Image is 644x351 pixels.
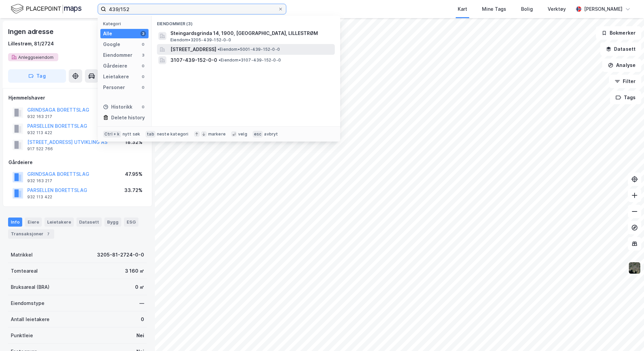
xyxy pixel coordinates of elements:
[8,26,55,37] div: Ingen adresse
[135,283,144,291] div: 0 ㎡
[140,52,146,58] div: 3
[264,131,278,137] div: avbryt
[140,42,146,47] div: 0
[11,3,82,15] img: logo.f888ab2527a4732fd821a326f86c7f29.svg
[11,283,50,291] div: Bruksareal (BRA)
[170,45,216,53] span: [STREET_ADDRESS]
[103,62,127,70] div: Gårdeiere
[111,114,145,122] div: Delete history
[218,47,220,52] span: •
[103,73,129,81] div: Leietakere
[11,251,33,259] div: Matrikkel
[140,104,146,110] div: 0
[610,319,644,351] iframe: Chat Widget
[140,63,146,69] div: 0
[103,51,132,59] div: Eiendommer
[602,58,641,72] button: Analyse
[103,131,121,138] div: Ctrl + k
[104,218,121,226] div: Bygg
[103,40,120,48] div: Google
[136,331,144,340] div: Nei
[146,131,156,138] div: tab
[140,74,146,79] div: 0
[27,178,52,184] div: 932 163 217
[596,26,641,40] button: Bokmerker
[548,5,566,13] div: Verktøy
[27,146,53,152] div: 917 522 766
[170,29,332,37] span: Steingardsgrinda 14, 1900, [GEOGRAPHIC_DATA], LILLESTRØM
[103,30,112,38] div: Alle
[125,170,142,178] div: 47.95%
[140,31,146,36] div: 3
[27,114,52,119] div: 932 163 217
[219,57,281,63] span: Eiendom • 3107-439-152-0-0
[458,5,467,13] div: Kart
[125,267,144,275] div: 3 160 ㎡
[152,16,340,28] div: Eiendommer (3)
[8,69,66,83] button: Tag
[219,57,221,63] span: •
[44,218,74,226] div: Leietakere
[123,131,140,137] div: nytt søk
[45,231,52,237] div: 7
[253,131,263,138] div: esc
[103,21,149,26] div: Kategori
[25,218,42,226] div: Eiere
[610,319,644,351] div: Kontrollprogram for chat
[600,42,641,56] button: Datasett
[125,138,142,146] div: 18.32%
[170,56,217,64] span: 3107-439-152-0-0
[8,158,147,166] div: Gårdeiere
[628,262,641,274] img: 9k=
[610,91,641,104] button: Tags
[124,186,142,194] div: 33.72%
[124,218,138,226] div: ESG
[139,299,144,307] div: —
[11,315,50,323] div: Antall leietakere
[521,5,533,13] div: Bolig
[97,251,144,259] div: 3205-81-2724-0-0
[106,4,278,14] input: Søk på adresse, matrikkel, gårdeiere, leietakere eller personer
[8,229,54,239] div: Transaksjoner
[27,130,52,135] div: 932 113 422
[11,299,44,307] div: Eiendomstype
[11,331,33,340] div: Punktleie
[8,94,147,102] div: Hjemmelshaver
[141,315,144,323] div: 0
[238,131,247,137] div: velg
[482,5,506,13] div: Mine Tags
[8,40,54,48] div: Lillestrøm, 81/2724
[157,131,189,137] div: neste kategori
[103,83,125,91] div: Personer
[584,5,622,13] div: [PERSON_NAME]
[27,194,52,200] div: 932 113 422
[208,131,226,137] div: markere
[11,267,38,275] div: Tomteareal
[76,218,102,226] div: Datasett
[218,47,280,52] span: Eiendom • 5001-439-152-0-0
[8,218,22,226] div: Info
[609,75,641,88] button: Filter
[103,103,132,111] div: Historikk
[140,85,146,90] div: 0
[170,37,231,43] span: Eiendom • 3205-439-152-0-0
